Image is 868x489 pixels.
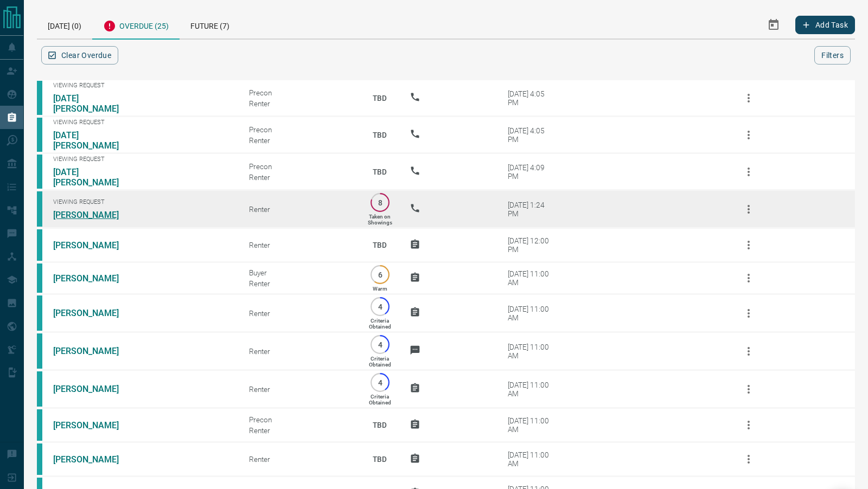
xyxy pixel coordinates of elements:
[368,214,392,226] p: Taken on Showings
[814,46,851,65] button: Filters
[376,378,384,387] p: 4
[53,93,135,114] a: [DATE][PERSON_NAME]
[249,385,350,394] div: Renter
[366,410,393,440] p: TBD
[53,167,135,188] a: [DATE][PERSON_NAME]
[37,371,42,407] div: condos.ca
[37,333,42,369] div: condos.ca
[37,409,42,441] div: condos.ca
[249,426,350,435] div: Renter
[37,118,42,152] div: condos.ca
[508,305,554,322] div: [DATE] 11:00 AM
[37,263,42,293] div: condos.ca
[53,198,233,205] span: Viewing Request
[53,210,135,220] a: [PERSON_NAME]
[37,295,42,331] div: condos.ca
[249,136,350,145] div: Renter
[37,191,42,227] div: condos.ca
[366,445,393,474] p: TBD
[249,125,350,134] div: Precon
[53,420,135,430] a: [PERSON_NAME]
[249,88,350,97] div: Precon
[373,286,387,292] p: Warm
[369,318,391,330] p: Criteria Obtained
[37,155,42,189] div: condos.ca
[249,99,350,108] div: Renter
[249,347,350,356] div: Renter
[249,309,350,318] div: Renter
[376,340,384,349] p: 4
[53,308,135,318] a: [PERSON_NAME]
[508,126,554,144] div: [DATE] 4:05 PM
[249,205,350,214] div: Renter
[376,198,384,207] p: 8
[249,455,350,464] div: Renter
[795,16,855,34] button: Add Task
[53,346,135,356] a: [PERSON_NAME]
[508,381,554,398] div: [DATE] 11:00 AM
[508,89,554,107] div: [DATE] 4:05 PM
[53,273,135,284] a: [PERSON_NAME]
[53,156,233,163] span: Viewing Request
[508,201,554,218] div: [DATE] 1:24 PM
[249,415,350,424] div: Precon
[37,11,92,38] div: [DATE] (0)
[366,83,393,113] p: TBD
[366,120,393,150] p: TBD
[508,451,554,468] div: [DATE] 11:00 AM
[761,12,787,38] button: Select Date Range
[41,46,118,65] button: Clear Overdue
[92,11,180,40] div: Overdue (25)
[249,162,350,171] div: Precon
[53,240,135,250] a: [PERSON_NAME]
[53,130,135,151] a: [DATE][PERSON_NAME]
[508,269,554,287] div: [DATE] 11:00 AM
[37,81,42,115] div: condos.ca
[37,443,42,475] div: condos.ca
[376,271,384,279] p: 6
[369,356,391,368] p: Criteria Obtained
[249,268,350,277] div: Buyer
[366,230,393,260] p: TBD
[366,157,393,186] p: TBD
[53,119,233,126] span: Viewing Request
[180,11,240,38] div: Future (7)
[508,343,554,360] div: [DATE] 11:00 AM
[376,303,384,311] p: 4
[53,454,135,465] a: [PERSON_NAME]
[53,384,135,394] a: [PERSON_NAME]
[508,236,554,254] div: [DATE] 12:00 PM
[249,173,350,182] div: Renter
[508,163,554,181] div: [DATE] 4:09 PM
[37,229,42,261] div: condos.ca
[249,241,350,249] div: Renter
[53,82,233,89] span: Viewing Request
[508,416,554,434] div: [DATE] 11:00 AM
[249,279,350,288] div: Renter
[369,394,391,406] p: Criteria Obtained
